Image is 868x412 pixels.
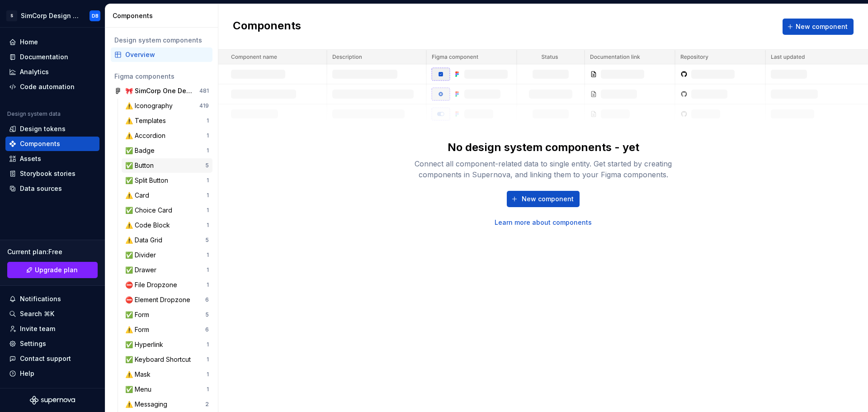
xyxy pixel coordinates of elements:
[122,337,212,352] a: ✅ Hyperlink1
[448,140,639,155] div: No design system components - yet
[205,162,209,169] div: 5
[5,35,99,49] a: Home
[233,19,301,35] h2: Components
[5,366,99,381] button: Help
[20,139,60,148] div: Components
[205,237,209,244] div: 5
[92,12,99,19] div: DB
[507,191,580,207] button: New component
[783,19,854,35] button: New component
[125,131,169,140] div: ⚠️ Accordion
[122,158,212,173] a: ✅ Button5
[125,146,158,155] div: ✅ Badge
[122,278,212,292] a: ⛔ File Dropzone1
[125,265,160,275] div: ✅ Drawer
[20,339,46,348] div: Settings
[7,110,61,118] div: Design system data
[35,265,78,275] span: Upgrade plan
[113,11,214,20] div: Components
[125,385,155,394] div: ✅ Menu
[5,351,99,366] button: Contact support
[796,22,848,31] span: New component
[207,251,209,259] div: 1
[122,143,212,158] a: ✅ Badge1
[122,248,212,262] a: ✅ Divider1
[125,206,176,215] div: ✅ Choice Card
[125,176,172,185] div: ✅ Split Button
[207,207,209,214] div: 1
[122,308,212,322] a: ✅ Form5
[20,309,54,318] div: Search ⌘K
[20,184,62,193] div: Data sources
[125,340,167,349] div: ✅ Hyperlink
[125,400,171,409] div: ⚠️ Messaging
[114,36,209,45] div: Design system components
[5,122,99,136] a: Design tokens
[125,251,160,260] div: ✅ Divider
[20,324,55,333] div: Invite team
[20,354,71,363] div: Contact support
[122,382,212,397] a: ✅ Menu1
[20,52,68,62] div: Documentation
[20,294,61,303] div: Notifications
[7,262,98,278] a: Upgrade plan
[20,169,75,178] div: Storybook stories
[125,161,157,170] div: ✅ Button
[205,326,209,333] div: 6
[122,128,212,143] a: ⚠️ Accordion1
[207,192,209,199] div: 1
[122,218,212,232] a: ⚠️ Code Block1
[399,158,688,180] div: Connect all component-related data to single entity. Get started by creating components in Supern...
[207,222,209,229] div: 1
[20,369,34,378] div: Help
[30,396,75,405] svg: Supernova Logo
[125,370,154,379] div: ⚠️ Mask
[207,386,209,393] div: 1
[207,371,209,378] div: 1
[5,336,99,351] a: Settings
[125,86,193,95] div: 🎀 SimCorp One Design Guide
[125,50,209,59] div: Overview
[5,137,99,151] a: Components
[21,11,79,20] div: SimCorp Design System
[114,72,209,81] div: Figma components
[125,101,176,110] div: ⚠️ Iconography
[5,166,99,181] a: Storybook stories
[20,67,49,76] div: Analytics
[125,280,181,289] div: ⛔ File Dropzone
[122,203,212,218] a: ✅ Choice Card1
[125,236,166,245] div: ⚠️ Data Grid
[6,10,17,21] div: S
[207,356,209,363] div: 1
[207,281,209,289] div: 1
[125,191,153,200] div: ⚠️ Card
[122,352,212,367] a: ✅ Keyboard Shortcut1
[122,99,212,113] a: ⚠️ Iconography419
[5,322,99,336] a: Invite team
[20,154,41,163] div: Assets
[207,132,209,139] div: 1
[199,102,209,109] div: 419
[5,152,99,166] a: Assets
[5,181,99,196] a: Data sources
[122,188,212,203] a: ⚠️ Card1
[122,233,212,247] a: ⚠️ Data Grid5
[111,84,212,98] a: 🎀 SimCorp One Design Guide481
[199,87,209,95] div: 481
[5,50,99,64] a: Documentation
[125,295,194,304] div: ⛔ Element Dropzone
[205,311,209,318] div: 5
[5,292,99,306] button: Notifications
[207,147,209,154] div: 1
[207,266,209,274] div: 1
[205,296,209,303] div: 6
[5,80,99,94] a: Code automation
[122,367,212,382] a: ⚠️ Mask1
[20,82,75,91] div: Code automation
[122,263,212,277] a: ✅ Drawer1
[2,6,103,25] button: SSimCorp Design SystemDB
[205,401,209,408] div: 2
[522,194,574,204] span: New component
[122,397,212,412] a: ⚠️ Messaging2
